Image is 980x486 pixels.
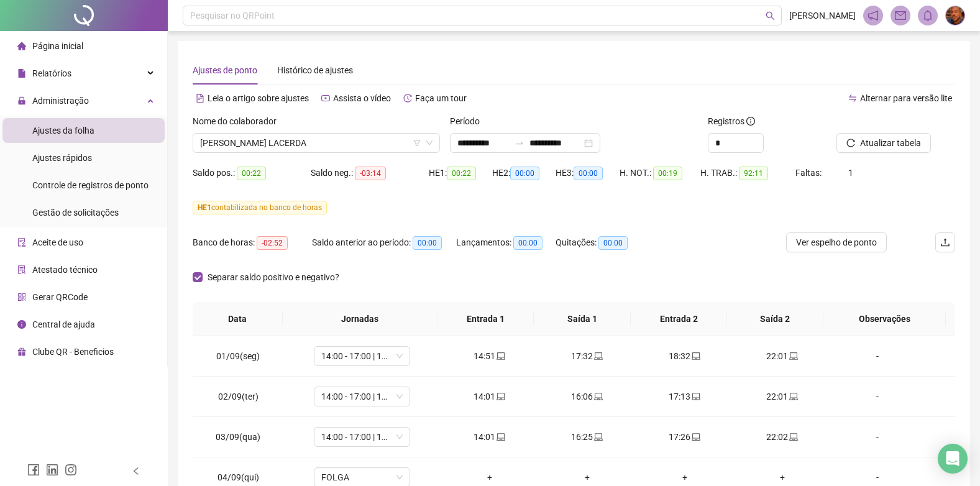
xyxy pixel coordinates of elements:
[17,96,26,105] span: lock
[743,470,821,484] div: +
[534,302,630,336] th: Saída 1
[823,302,946,336] th: Observações
[593,392,603,401] span: laptop
[32,237,83,247] span: Aceite de uso
[321,94,330,103] span: youtube
[32,265,98,275] span: Atestado técnico
[32,153,92,163] span: Ajustes rápidos
[17,238,26,247] span: audit
[492,166,556,180] div: HE 2:
[739,167,768,180] span: 92:11
[653,167,682,180] span: 00:19
[413,236,442,250] span: 00:00
[556,166,619,180] div: HE 3:
[32,208,119,218] span: Gestão de solicitações
[598,236,628,250] span: 00:00
[17,42,26,50] span: home
[17,320,26,329] span: info-circle
[321,387,403,406] span: 14:00 - 17:00 | 18:00 - 22:00
[437,302,534,336] th: Entrada 1
[743,390,821,403] div: 22:01
[646,390,723,403] div: 17:13
[17,265,26,274] span: solution
[65,464,77,476] span: instagram
[846,139,855,147] span: reload
[218,392,259,401] span: 02/09(ter)
[922,10,933,21] span: bell
[312,236,456,250] div: Saldo anterior ao período:
[429,166,492,180] div: HE 1:
[796,236,877,249] span: Ver espelho de ponto
[620,166,700,180] div: H. NOT.:
[708,114,755,128] span: Registros
[841,349,914,363] div: -
[895,10,906,21] span: mail
[841,470,914,484] div: -
[690,392,700,401] span: laptop
[32,68,71,78] span: Relatórios
[495,392,505,401] span: laptop
[451,390,528,403] div: 14:01
[32,292,88,302] span: Gerar QRCode
[132,467,140,475] span: left
[403,94,412,103] span: history
[848,168,853,178] span: 1
[283,302,438,336] th: Jornadas
[743,349,821,363] div: 22:01
[196,94,204,103] span: file-text
[193,236,312,250] div: Banco de horas:
[795,168,823,178] span: Faltas:
[32,319,95,329] span: Central de ajuda
[32,96,89,106] span: Administração
[203,270,344,284] span: Separar saldo positivo e negativo?
[413,139,421,147] span: filter
[788,352,798,360] span: laptop
[216,432,260,442] span: 03/09(qua)
[311,166,429,180] div: Saldo neg.:
[447,167,476,180] span: 00:22
[193,114,285,128] label: Nome do colaborador
[548,430,626,444] div: 16:25
[789,9,856,22] span: [PERSON_NAME]
[193,302,283,336] th: Data
[32,126,94,135] span: Ajustes da folha
[193,65,257,75] span: Ajustes de ponto
[426,139,433,147] span: down
[193,201,327,214] span: contabilizada no banco de horas
[32,41,83,51] span: Página inicial
[333,93,391,103] span: Assista o vídeo
[690,433,700,441] span: laptop
[841,390,914,403] div: -
[700,166,795,180] div: H. TRAB.:
[510,167,539,180] span: 00:00
[216,351,260,361] span: 01/09(seg)
[548,470,626,484] div: +
[743,430,821,444] div: 22:02
[646,349,723,363] div: 18:32
[788,433,798,441] span: laptop
[415,93,467,103] span: Faça um tour
[766,11,775,21] span: search
[548,390,626,403] div: 16:06
[646,470,723,484] div: +
[208,93,309,103] span: Leia o artigo sobre ajustes
[17,69,26,78] span: file
[451,349,528,363] div: 14:51
[593,352,603,360] span: laptop
[938,444,968,474] div: Open Intercom Messenger
[593,433,603,441] span: laptop
[355,167,386,180] span: -03:14
[450,114,488,128] label: Período
[868,10,879,21] span: notification
[786,232,887,252] button: Ver espelho de ponto
[17,293,26,301] span: qrcode
[940,237,950,247] span: upload
[198,203,211,212] span: HE 1
[321,428,403,446] span: 14:00 - 17:00 | 18:00 - 22:00
[193,166,311,180] div: Saldo pos.:
[727,302,823,336] th: Saída 2
[257,236,288,250] span: -02:52
[32,347,114,357] span: Clube QR - Beneficios
[860,93,952,103] span: Alternar para versão lite
[321,347,403,365] span: 14:00 - 17:00 | 18:00 - 22:00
